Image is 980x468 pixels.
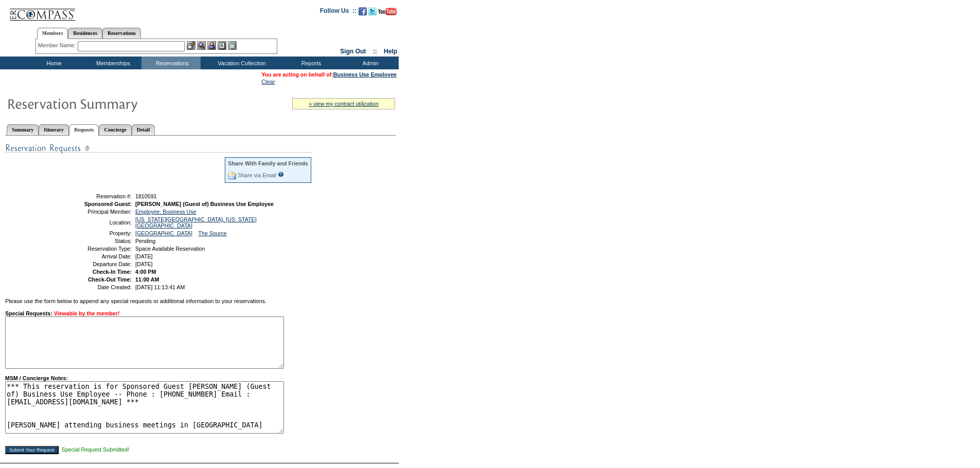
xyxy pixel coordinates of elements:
span: :: [373,48,377,55]
span: Pending [135,238,155,244]
span: [DATE] [135,261,153,267]
td: Status: [58,238,132,244]
a: [US_STATE][GEOGRAPHIC_DATA], [US_STATE][GEOGRAPHIC_DATA] [135,216,257,229]
strong: Special Requests: [5,310,52,316]
span: Viewable by the member! [54,310,120,316]
a: [GEOGRAPHIC_DATA] [135,230,192,236]
div: Share With Family and Friends [228,160,308,166]
td: Admin [340,57,399,69]
a: Reservations [102,28,141,39]
a: Clear [261,79,275,85]
img: Special Requests [5,142,312,155]
td: Principal Member: [58,209,132,215]
td: Reservation Type: [58,246,132,252]
a: Members [37,28,68,39]
span: 4:00 PM [135,269,156,275]
a: Concierge [99,124,131,135]
div: Member Name: [38,41,78,50]
td: Location: [58,216,132,229]
td: Departure Date: [58,261,132,267]
img: Subscribe to our YouTube Channel [378,8,397,15]
a: Residences [68,28,102,39]
span: [PERSON_NAME] (Guest of) Business Use Employee [135,201,274,207]
a: Share via Email [238,172,276,178]
strong: Sponsored Guest: [84,201,132,207]
span: [DATE] 11:13:41 AM [135,284,185,290]
span: 1810591 [135,193,157,199]
a: Become our fan on Facebook [359,10,367,16]
a: Detail [132,124,155,135]
a: Follow us on Twitter [368,10,377,16]
img: Reservaton Summary [7,93,212,114]
a: Requests [69,124,99,136]
a: The Source [199,230,227,236]
td: Follow Us :: [320,6,357,18]
input: What is this? [278,172,284,177]
span: [DATE] [135,253,153,259]
input: Submit Your Request [5,446,59,454]
td: Arrival Date: [58,253,132,259]
img: Reservations [218,41,226,50]
img: Follow us on Twitter [368,7,377,15]
strong: Check-Out Time: [88,276,132,283]
span: 11:00 AM [135,276,159,283]
td: Property: [58,230,132,236]
a: Business Use Employee [333,71,397,78]
a: » view my contract utilization [309,101,379,107]
td: Reservation #: [58,193,132,199]
a: Subscribe to our YouTube Channel [378,10,397,16]
img: View [197,41,206,50]
td: Reports [280,57,340,69]
a: Sign Out [340,48,366,55]
td: Reservations [141,57,201,69]
a: Summary [7,124,39,135]
td: Memberships [82,57,141,69]
a: Employee, Business Use [135,209,196,215]
img: Become our fan on Facebook [359,7,367,15]
td: Home [23,57,82,69]
img: Impersonate [207,41,216,50]
strong: MSM / Concierge Notes: [5,375,284,435]
span: Special Request Submitted! [62,446,130,453]
span: Please use the form below to append any special requests or additional information to your reserv... [5,298,266,304]
a: Help [384,48,397,55]
img: b_calculator.gif [228,41,237,50]
td: Date Created: [58,284,132,290]
td: Vacation Collection [201,57,280,69]
a: Itinerary [39,124,69,135]
span: Space Available Reservation [135,246,205,252]
span: You are acting on behalf of: [261,71,397,78]
strong: Check-In Time: [93,269,132,275]
textarea: *** This reservation is for Sponsored Guest [PERSON_NAME] (Guest of) Business Use Employee -- Pho... [5,381,284,434]
img: b_edit.gif [187,41,195,50]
